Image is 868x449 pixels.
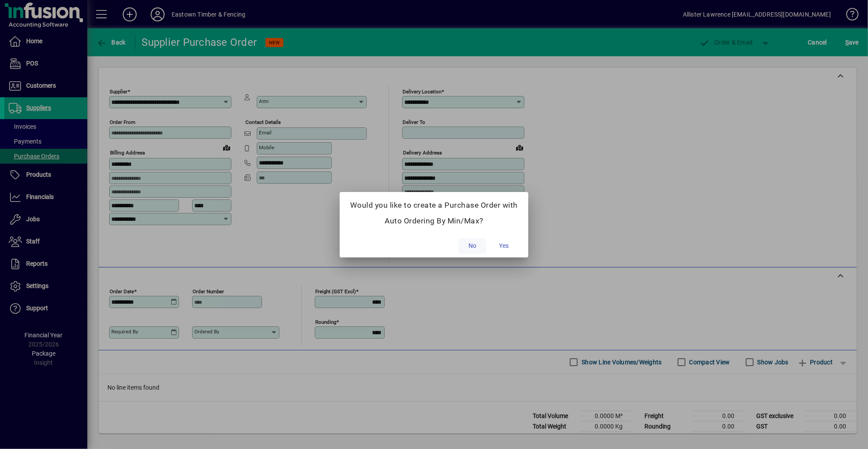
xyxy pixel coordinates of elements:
button: Yes [490,238,518,254]
button: No [458,238,486,254]
span: No [468,241,476,250]
span: Yes [499,241,509,250]
h5: Auto Ordering By Min/Max? [350,216,518,226]
h5: Would you like to create a Purchase Order with [350,201,518,210]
